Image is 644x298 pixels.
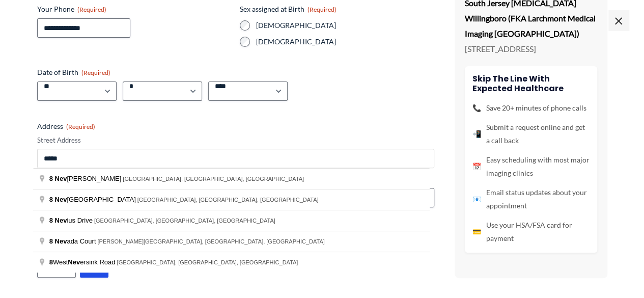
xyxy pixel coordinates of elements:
span: × [608,10,629,31]
span: Nev [68,258,80,266]
span: West ersink Road [49,258,117,266]
li: Email status updates about your appointment [472,185,590,212]
p: [STREET_ADDRESS] [465,41,597,56]
span: ius Drive [49,216,94,224]
span: [PERSON_NAME][GEOGRAPHIC_DATA], [GEOGRAPHIC_DATA], [GEOGRAPHIC_DATA] [97,238,324,245]
li: Submit a request online and get a call back [472,120,590,147]
span: Nev [55,196,67,203]
legend: Address [37,121,95,131]
span: 8 [49,258,53,266]
span: 📲 [472,127,481,140]
span: 8 [49,175,53,182]
label: Street Address [37,136,434,145]
legend: Date of Birth [37,67,110,77]
label: [DEMOGRAPHIC_DATA] [256,20,434,31]
span: (Required) [307,6,337,13]
li: Easy scheduling with most major imaging clinics [472,153,590,179]
span: [GEOGRAPHIC_DATA], [GEOGRAPHIC_DATA], [GEOGRAPHIC_DATA] [137,197,319,203]
h4: Skip the line with Expected Healthcare [472,74,590,93]
span: [GEOGRAPHIC_DATA], [GEOGRAPHIC_DATA], [GEOGRAPHIC_DATA] [94,218,275,224]
span: (Required) [66,123,95,130]
span: 📧 [472,192,481,205]
span: [PERSON_NAME] [49,175,123,182]
span: [GEOGRAPHIC_DATA] [49,196,137,203]
span: 💳 [472,225,481,238]
span: Nev [55,175,67,182]
span: 📞 [472,101,481,114]
span: ada Court [49,237,98,245]
span: Nev [55,237,67,245]
span: 8 [49,196,53,203]
span: Nev [55,216,67,224]
label: Your Phone [37,4,232,14]
span: 📅 [472,159,481,173]
span: [GEOGRAPHIC_DATA], [GEOGRAPHIC_DATA], [GEOGRAPHIC_DATA] [123,176,304,182]
span: 8 [49,216,53,224]
span: (Required) [77,6,106,13]
li: Use your HSA/FSA card for payment [472,218,590,245]
label: [DEMOGRAPHIC_DATA] [256,37,434,47]
legend: Sex assigned at Birth [240,4,337,14]
span: 8 [49,237,53,245]
span: [GEOGRAPHIC_DATA], [GEOGRAPHIC_DATA], [GEOGRAPHIC_DATA] [117,259,298,265]
span: (Required) [81,69,110,76]
li: Save 20+ minutes of phone calls [472,101,590,114]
